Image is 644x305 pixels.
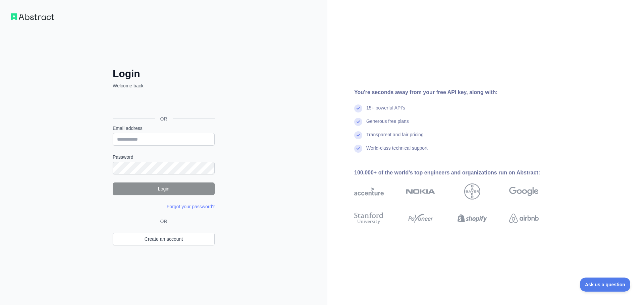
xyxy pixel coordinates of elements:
button: Login [113,182,215,195]
h2: Login [113,68,215,80]
img: airbnb [509,211,539,226]
img: stanford university [354,211,384,226]
span: OR [155,116,173,122]
img: accenture [354,183,384,200]
img: check mark [354,104,362,112]
label: Email address [113,125,215,132]
span: OR [158,218,170,225]
img: nokia [406,183,435,200]
img: google [509,183,539,200]
img: check mark [354,145,362,153]
img: check mark [354,118,362,126]
iframe: Toggle Customer Support [580,278,631,292]
div: You're seconds away from your free API key, along with: [354,88,560,96]
img: Workflow [11,13,54,20]
div: Generous free plans [366,118,409,131]
a: Forgot your password? [167,204,215,209]
div: World-class technical support [366,145,428,158]
img: shopify [458,211,487,226]
img: payoneer [406,211,435,226]
div: 100,000+ of the world's top engineers and organizations run on Abstract: [354,169,560,177]
div: 15+ powerful API's [366,104,405,118]
label: Password [113,154,215,160]
img: check mark [354,131,362,139]
div: Transparent and fair pricing [366,131,424,145]
img: bayer [464,183,480,200]
p: Welcome back [113,82,215,89]
a: Create an account [113,233,215,245]
iframe: Sign in with Google Button [109,96,217,111]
